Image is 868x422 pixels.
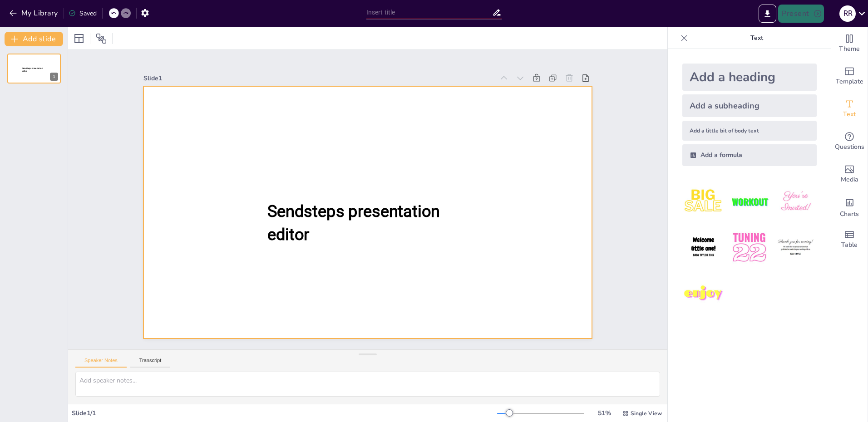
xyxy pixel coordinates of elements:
[72,409,497,417] div: Slide 1 / 1
[72,31,86,46] div: Layout
[840,209,859,219] span: Charts
[50,73,58,81] div: 1
[7,6,62,20] button: My Library
[593,409,615,417] div: 51 %
[631,410,662,417] span: Single View
[130,358,171,368] button: Transcript
[835,142,864,152] span: Questions
[831,191,868,223] div: Add charts and graphs
[841,240,858,250] span: Table
[5,32,63,46] button: Add slide
[682,144,817,166] div: Add a formula
[774,226,817,269] img: 6.jpeg
[728,226,770,269] img: 5.jpeg
[691,27,822,49] p: Text
[69,9,97,18] div: Saved
[682,273,725,315] img: 7.jpeg
[682,121,817,141] div: Add a little bit of body text
[831,93,868,125] div: Add text boxes
[759,5,776,23] button: Export to PowerPoint
[839,5,856,22] div: R R
[841,175,858,185] span: Media
[831,27,868,60] div: Change the overall theme
[682,94,817,117] div: Add a subheading
[75,358,127,368] button: Speaker Notes
[96,33,107,44] span: Position
[839,44,860,54] span: Theme
[839,5,856,23] button: R R
[778,5,824,23] button: Present
[267,202,440,244] span: Sendsteps presentation editor
[682,64,817,91] div: Add a heading
[831,60,868,93] div: Add ready made slides
[831,158,868,191] div: Add images, graphics, shapes or video
[774,181,817,223] img: 3.jpeg
[836,77,863,87] span: Template
[682,181,725,223] img: 1.jpeg
[728,181,770,223] img: 2.jpeg
[366,6,493,19] input: Insert title
[843,109,856,119] span: Text
[831,125,868,158] div: Get real-time input from your audience
[7,54,61,83] div: 1
[682,226,725,269] img: 4.jpeg
[831,223,868,256] div: Add a table
[22,67,43,72] span: Sendsteps presentation editor
[143,74,494,83] div: Slide 1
